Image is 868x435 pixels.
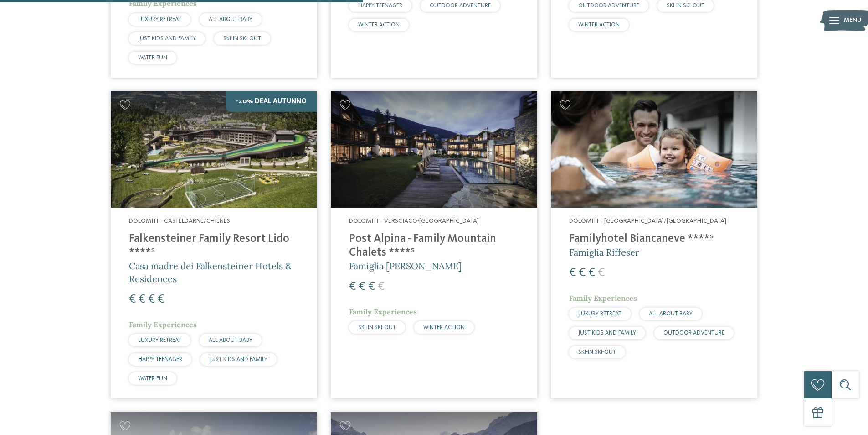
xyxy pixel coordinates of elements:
[349,307,417,316] span: Family Experiences
[209,337,252,343] span: ALL ABOUT BABY
[663,330,724,336] span: OUTDOOR ADVENTURE
[138,337,181,343] span: LUXURY RETREAT
[349,281,356,293] span: €
[667,3,704,9] span: SKI-IN SKI-OUT
[358,3,402,9] span: HAPPY TEENAGER
[349,232,519,260] h4: Post Alpina - Family Mountain Chalets ****ˢ
[223,36,261,42] span: SKI-IN SKI-OUT
[129,260,292,284] span: Casa madre dei Falkensteiner Hotels & Residences
[349,218,479,224] span: Dolomiti – Versciaco-[GEOGRAPHIC_DATA]
[569,232,739,246] h4: Familyhotel Biancaneve ****ˢ
[158,293,164,305] span: €
[129,218,230,224] span: Dolomiti – Casteldarne/Chienes
[138,36,196,42] span: JUST KIDS AND FAMILY
[139,293,145,305] span: €
[578,3,639,9] span: OUTDOOR ADVENTURE
[378,281,385,293] span: €
[569,246,639,258] span: Famiglia Riffeser
[138,55,167,61] span: WATER FUN
[569,267,576,279] span: €
[349,260,462,272] span: Famiglia [PERSON_NAME]
[129,293,136,305] span: €
[430,3,491,9] span: OUTDOOR ADVENTURE
[551,91,757,208] img: Cercate un hotel per famiglie? Qui troverete solo i migliori!
[598,267,605,279] span: €
[578,311,621,317] span: LUXURY RETREAT
[129,232,299,260] h4: Falkensteiner Family Resort Lido ****ˢ
[579,267,586,279] span: €
[138,376,167,382] span: WATER FUN
[331,91,537,398] a: Cercate un hotel per famiglie? Qui troverete solo i migliori! Dolomiti – Versciaco-[GEOGRAPHIC_DA...
[148,293,155,305] span: €
[138,356,182,362] span: HAPPY TEENAGER
[359,281,365,293] span: €
[578,22,620,28] span: WINTER ACTION
[551,91,757,398] a: Cercate un hotel per famiglie? Qui troverete solo i migliori! Dolomiti – [GEOGRAPHIC_DATA]/[GEOGR...
[111,91,317,208] img: Cercate un hotel per famiglie? Qui troverete solo i migliori!
[209,16,252,22] span: ALL ABOUT BABY
[210,356,267,362] span: JUST KIDS AND FAMILY
[578,349,616,355] span: SKI-IN SKI-OUT
[358,325,396,330] span: SKI-IN SKI-OUT
[358,22,400,28] span: WINTER ACTION
[129,320,197,329] span: Family Experiences
[569,218,726,224] span: Dolomiti – [GEOGRAPHIC_DATA]/[GEOGRAPHIC_DATA]
[423,325,465,330] span: WINTER ACTION
[138,16,181,22] span: LUXURY RETREAT
[331,91,537,208] img: Post Alpina - Family Mountain Chalets ****ˢ
[649,311,693,317] span: ALL ABOUT BABY
[578,330,636,336] span: JUST KIDS AND FAMILY
[569,293,637,303] span: Family Experiences
[368,281,375,293] span: €
[111,91,317,398] a: Cercate un hotel per famiglie? Qui troverete solo i migliori! -20% Deal Autunno Dolomiti – Castel...
[588,267,595,279] span: €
